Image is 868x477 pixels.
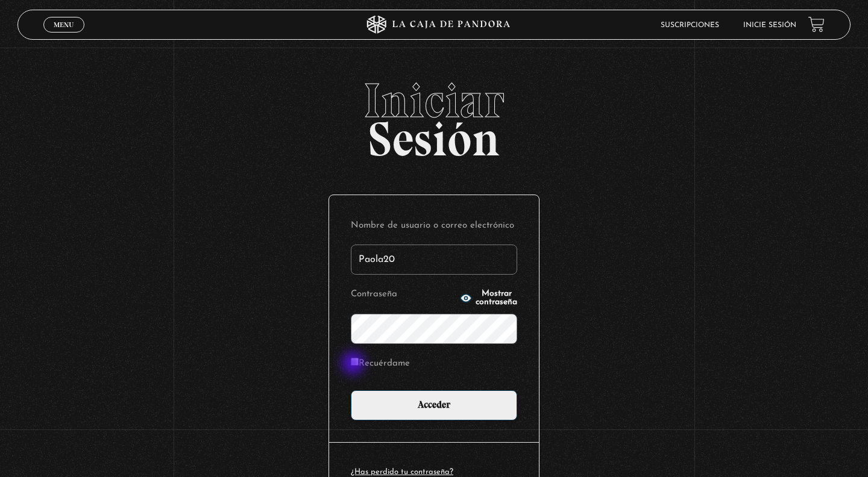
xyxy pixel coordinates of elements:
button: Mostrar contraseña [460,290,517,307]
span: Menu [54,21,74,28]
input: Recuérdame [351,358,359,366]
a: Suscripciones [661,22,719,29]
span: Mostrar contraseña [476,290,517,307]
a: View your shopping cart [808,16,825,33]
a: ¿Has perdido tu contraseña? [351,468,453,476]
input: Acceder [351,390,517,420]
h2: Sesión [17,76,851,154]
label: Recuérdame [351,355,410,373]
span: Iniciar [17,76,851,125]
a: Inicie sesión [743,22,796,29]
span: Cerrar [50,31,78,40]
label: Contraseña [351,285,456,304]
label: Nombre de usuario o correo electrónico [351,217,517,235]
